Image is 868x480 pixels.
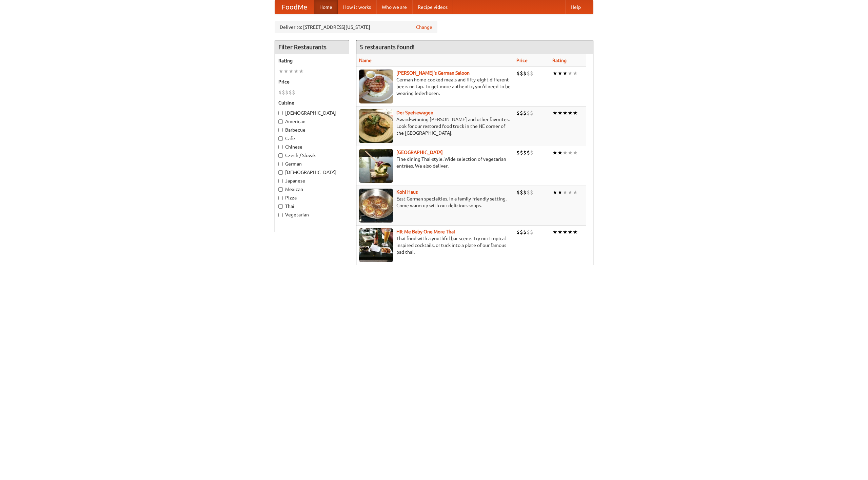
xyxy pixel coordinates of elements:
li: $ [530,149,533,156]
input: Chinese [278,145,283,149]
li: $ [520,189,523,196]
li: $ [523,189,527,196]
label: Barbecue [278,127,346,133]
input: American [278,119,283,124]
input: German [278,162,283,166]
a: Rating [552,58,567,63]
li: ★ [573,228,578,236]
p: Thai food with a youthful bar scene. Try our tropical inspired cocktails, or tuck into a plate of... [359,235,511,255]
li: ★ [557,228,563,236]
li: $ [523,228,527,236]
input: [DEMOGRAPHIC_DATA] [278,170,283,175]
img: kohlhaus.jpg [359,189,393,223]
h5: Price [278,78,346,85]
li: ★ [563,109,568,117]
li: ★ [299,68,304,75]
li: $ [292,89,295,96]
li: $ [516,189,520,196]
label: Chinese [278,143,346,150]
ng-pluralize: 5 restaurants found! [360,44,415,50]
li: ★ [568,109,573,117]
li: ★ [568,189,573,196]
label: Mexican [278,186,346,193]
li: ★ [563,149,568,156]
input: Vegetarian [278,213,283,217]
a: [GEOGRAPHIC_DATA] [396,150,443,155]
li: $ [516,228,520,236]
li: $ [523,149,527,156]
li: ★ [552,70,557,77]
li: ★ [552,149,557,156]
li: ★ [573,149,578,156]
a: Change [416,24,432,31]
li: ★ [278,68,283,75]
a: [PERSON_NAME]'s German Saloon [396,70,470,76]
p: Fine dining Thai-style. Wide selection of vegetarian entrées. We also deliver. [359,156,511,169]
div: Deliver to: [STREET_ADDRESS][US_STATE] [275,21,437,33]
li: ★ [563,70,568,77]
li: $ [285,89,289,96]
a: Help [565,0,586,14]
a: Hit Me Baby One More Thai [396,229,455,234]
a: Who we are [376,0,412,14]
li: ★ [552,228,557,236]
p: Award-winning [PERSON_NAME] and other favorites. Look for our restored food truck in the NE corne... [359,116,511,136]
li: ★ [294,68,299,75]
li: $ [289,89,292,96]
li: $ [520,70,523,77]
h5: Cuisine [278,99,346,106]
a: Der Speisewagen [396,110,433,115]
li: ★ [568,149,573,156]
input: Barbecue [278,128,283,132]
li: ★ [557,189,563,196]
p: German home-cooked meals and fifty-eight different beers on tap. To get more authentic, you'd nee... [359,76,511,97]
li: ★ [563,228,568,236]
input: Pizza [278,196,283,200]
input: Cafe [278,136,283,141]
a: Kohl Haus [396,189,418,195]
li: $ [527,109,530,117]
li: $ [282,89,285,96]
li: $ [527,70,530,77]
label: Pizza [278,194,346,201]
label: Thai [278,203,346,210]
li: $ [520,149,523,156]
a: Recipe videos [412,0,453,14]
li: $ [527,189,530,196]
input: Japanese [278,179,283,183]
li: $ [516,109,520,117]
li: ★ [557,149,563,156]
a: Home [314,0,338,14]
li: $ [516,149,520,156]
li: $ [523,109,527,117]
p: East German specialties, in a family-friendly setting. Come warm up with our delicious soups. [359,195,511,209]
li: ★ [552,189,557,196]
a: Price [516,58,528,63]
img: satay.jpg [359,149,393,183]
li: ★ [573,109,578,117]
input: Czech / Slovak [278,153,283,158]
label: [DEMOGRAPHIC_DATA] [278,169,346,176]
input: Mexican [278,187,283,192]
li: ★ [283,68,289,75]
li: ★ [557,70,563,77]
li: $ [520,109,523,117]
img: esthers.jpg [359,70,393,103]
li: $ [278,89,282,96]
a: FoodMe [275,0,314,14]
a: Name [359,58,372,63]
label: [DEMOGRAPHIC_DATA] [278,110,346,116]
li: $ [530,109,533,117]
li: $ [520,228,523,236]
img: speisewagen.jpg [359,109,393,143]
li: ★ [557,109,563,117]
li: $ [527,149,530,156]
input: Thai [278,204,283,209]
input: [DEMOGRAPHIC_DATA] [278,111,283,115]
label: American [278,118,346,125]
h5: Rating [278,57,346,64]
